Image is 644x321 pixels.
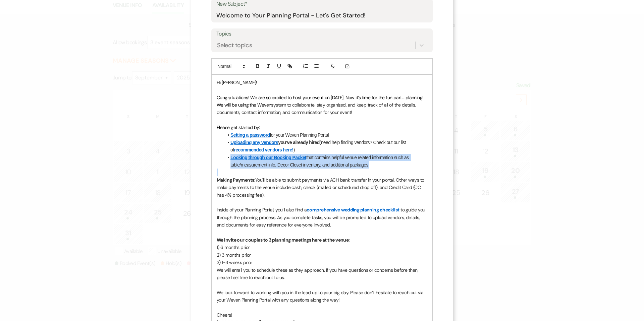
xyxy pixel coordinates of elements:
a: Uploading any vendors [230,140,278,145]
strong: Making Payments: [217,177,255,183]
a: Looking through our Booking Packet [230,155,306,160]
a: Setting a password [230,132,270,138]
label: Topics [216,29,428,39]
span: We look forward to working with you in the lead up to your big day. Please don’t hesitate to reac... [217,290,425,303]
span: ) [293,147,295,152]
span: Please get started by: [217,124,260,130]
p: 3) 1-3 weeks prior [217,259,427,266]
p: We will email you to schedule these as they approach. If you have questions or concerns before th... [217,266,427,281]
span: Congratulations! We are so excited to host your event on [DATE]. Now it’s time for the fun part… ... [217,94,425,108]
p: 1) 6 months prior [217,244,427,251]
div: Select topics [217,41,252,50]
span: system to collaborate, stay organized, and keep track of all of the details, documents, contact i... [217,102,417,115]
span: Hi [PERSON_NAME]! [217,79,257,85]
span: You'll be able to submit payments via ACH bank transfer in your portal. Other ways to make paymen... [217,177,425,198]
span: for your Weven Planning Portal [270,132,329,138]
span: Inside of your Planning Portal, you’ll also find a [217,207,307,213]
strong: you’ve already hired [230,140,320,145]
a: comprehensive [307,207,340,213]
li: that contains helpful venue related information such as table/measurement info, Decor Closet inve... [223,154,427,169]
a: wedding planning checklist [341,207,399,213]
p: 2) 3 months prior [217,251,427,259]
span: to guide you through the planning process. As you complete tasks, you will be prompted to upload ... [217,207,426,228]
strong: We invite our couples to 3 planning meetings here at the venue: [217,237,350,243]
a: recommended vendors here! [234,147,293,152]
span: Cheers! [217,312,232,318]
